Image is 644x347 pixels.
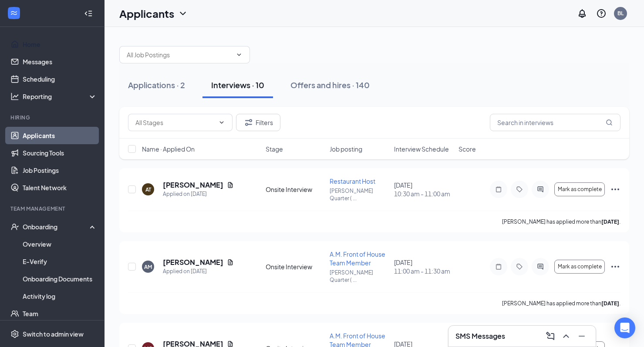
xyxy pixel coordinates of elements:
[266,185,325,194] div: Onsite Interview
[394,267,453,275] span: 11:00 am - 11:30 am
[119,6,174,21] h1: Applicants
[559,329,573,343] button: ChevronUp
[163,258,223,267] h5: [PERSON_NAME]
[23,288,97,305] a: Activity log
[490,114,620,131] input: Search in interviews
[227,259,234,266] svg: Document
[142,145,195,153] span: Name · Applied On
[236,114,280,131] button: Filter Filters
[266,145,283,153] span: Stage
[493,263,504,270] svg: Note
[127,50,232,59] input: All Job Postings
[10,9,18,17] svg: WorkstreamLogo
[502,300,620,307] p: [PERSON_NAME] has applied more than .
[575,329,589,343] button: Minimize
[290,79,370,90] div: Offers and hires · 140
[601,218,619,225] b: [DATE]
[23,53,97,70] a: Messages
[10,330,19,338] svg: Settings
[243,117,254,128] svg: Filter
[10,205,95,212] div: Team Management
[10,114,95,121] div: Hiring
[614,317,635,338] div: Open Intercom Messenger
[23,36,97,53] a: Home
[601,300,619,307] b: [DATE]
[163,190,234,198] div: Applied on [DATE]
[558,186,602,192] span: Mark as complete
[330,187,389,202] p: [PERSON_NAME] Quarter ( ...
[227,182,234,188] svg: Document
[455,331,505,341] h3: SMS Messages
[610,184,620,195] svg: Ellipses
[23,144,97,162] a: Sourcing Tools
[163,267,234,276] div: Applied on [DATE]
[144,263,152,271] div: AM
[394,145,449,153] span: Interview Schedule
[545,331,556,341] svg: ComposeMessage
[128,79,185,90] div: Applications · 2
[606,119,613,126] svg: MagnifyingGlass
[394,189,453,198] span: 10:30 am - 11:00 am
[163,180,223,190] h5: [PERSON_NAME]
[577,8,587,19] svg: Notifications
[617,10,624,17] div: BL
[10,222,19,231] svg: UserCheck
[577,331,587,341] svg: Minimize
[23,253,97,270] a: E-Verify
[514,263,525,270] svg: Tag
[561,331,571,341] svg: ChevronUp
[558,264,602,270] span: Mark as complete
[84,9,93,18] svg: Collapse
[23,222,90,231] div: Onboarding
[610,261,620,272] svg: Ellipses
[554,260,605,274] button: Mark as complete
[23,162,97,179] a: Job Postings
[514,186,525,193] svg: Tag
[330,269,389,284] p: [PERSON_NAME] Quarter ( ...
[459,145,476,153] span: Score
[23,127,97,144] a: Applicants
[23,70,97,88] a: Scheduling
[543,329,557,343] button: ComposeMessage
[23,270,97,288] a: Onboarding Documents
[330,145,362,153] span: Job posting
[23,179,97,196] a: Talent Network
[145,186,151,193] div: AT
[535,186,546,193] svg: ActiveChat
[236,51,243,58] svg: ChevronDown
[394,258,453,275] div: [DATE]
[23,235,97,253] a: Overview
[23,305,97,322] a: Team
[554,182,605,196] button: Mark as complete
[211,79,264,90] div: Interviews · 10
[135,118,215,127] input: All Stages
[23,92,98,101] div: Reporting
[178,8,188,19] svg: ChevronDown
[10,92,19,101] svg: Analysis
[218,119,225,126] svg: ChevronDown
[502,218,620,225] p: [PERSON_NAME] has applied more than .
[23,330,84,338] div: Switch to admin view
[394,181,453,198] div: [DATE]
[493,186,504,193] svg: Note
[596,8,607,19] svg: QuestionInfo
[330,177,375,185] span: Restaurant Host
[535,263,546,270] svg: ActiveChat
[266,262,325,271] div: Onsite Interview
[330,250,385,267] span: A.M. Front of House Team Member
